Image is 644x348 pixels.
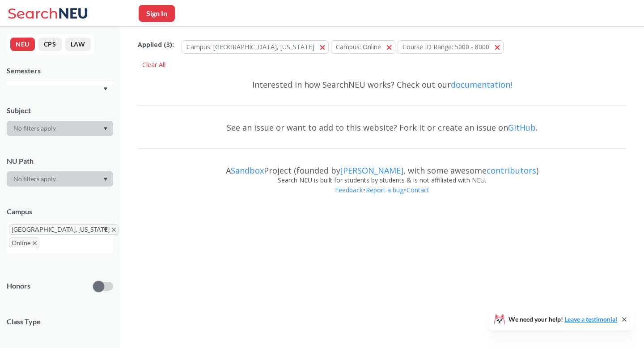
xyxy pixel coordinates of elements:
[138,58,170,72] div: Clear All
[10,38,35,51] button: NEU
[7,106,113,115] div: Subject
[139,5,175,22] button: Sign In
[487,165,536,176] a: contributors
[65,38,91,51] button: LAW
[38,38,62,51] button: CPS
[7,156,113,166] div: NU Path
[7,66,113,76] div: Semesters
[365,186,404,194] a: Report a bug
[103,228,108,232] svg: Dropdown arrow
[7,207,113,216] div: Campus
[340,165,403,176] a: [PERSON_NAME]
[138,185,626,208] div: • •
[103,178,108,181] svg: Dropdown arrow
[7,171,113,187] div: Dropdown arrow
[231,165,264,176] a: Sandbox
[508,122,536,133] a: GitHub
[9,238,39,248] span: OnlineX to remove pill
[7,281,30,291] p: Honors
[33,241,37,245] svg: X to remove pill
[9,224,119,235] span: [GEOGRAPHIC_DATA], [US_STATE]X to remove pill
[508,316,617,323] span: We need your help!
[103,87,108,91] svg: Dropdown arrow
[398,40,504,54] button: Course ID Range: 5000 - 8000
[182,40,329,54] button: Campus: [GEOGRAPHIC_DATA], [US_STATE]
[331,40,395,54] button: Campus: Online
[7,222,113,254] div: [GEOGRAPHIC_DATA], [US_STATE]X to remove pillOnlineX to remove pillDropdown arrow
[138,115,626,140] div: See an issue or want to add to this website? Fork it or create an issue on .
[138,72,626,98] div: Interested in how SearchNEU works? Check out our
[564,315,617,323] a: Leave a testimonial
[103,127,108,131] svg: Dropdown arrow
[7,317,113,327] span: Class Type
[335,186,363,194] a: Feedback
[138,175,626,185] div: Search NEU is built for students by students & is not affiliated with NEU.
[186,42,314,51] span: Campus: [GEOGRAPHIC_DATA], [US_STATE]
[402,42,489,51] span: Course ID Range: 5000 - 8000
[451,79,512,90] a: documentation!
[336,42,381,51] span: Campus: Online
[138,157,626,175] div: A Project (founded by , with some awesome )
[7,121,113,136] div: Dropdown arrow
[112,228,116,232] svg: X to remove pill
[406,186,430,194] a: Contact
[138,40,174,50] span: Applied ( 3 ):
